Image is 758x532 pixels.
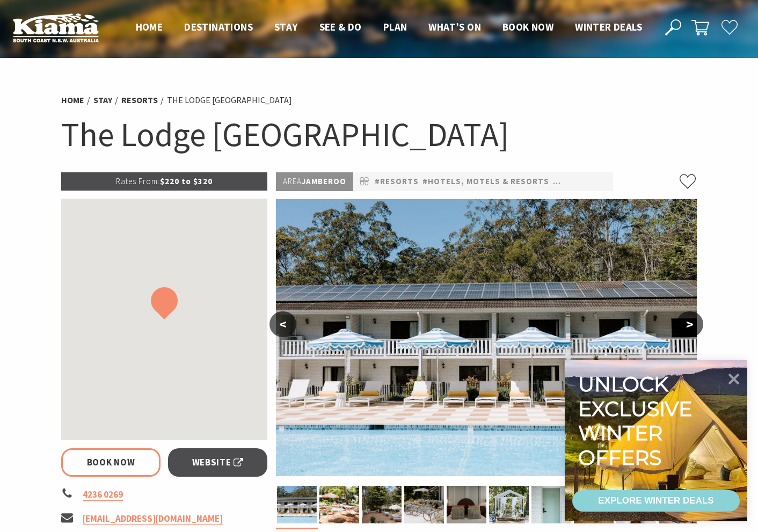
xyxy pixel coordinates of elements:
[61,113,697,156] h1: The Lodge [GEOGRAPHIC_DATA]
[121,94,158,106] a: Resorts
[269,311,296,337] button: <
[319,486,359,523] img: outdoor restaurant with umbrellas and tables
[447,486,486,523] img: Hotel room with pillows, bed, stripes on the wall and bespoke light fixtures.
[404,486,444,523] img: Aqua bikes lined up surrounded by garden
[676,311,703,337] button: >
[428,20,481,33] span: What’s On
[83,489,123,501] a: 4236 0269
[276,172,353,191] p: Jamberoo
[362,486,402,523] img: wedding garden with umbrellas, chairs and a bar
[375,175,419,188] a: #Resorts
[136,20,163,33] span: Home
[167,93,292,107] li: The Lodge [GEOGRAPHIC_DATA]
[422,175,549,188] a: #Hotels, Motels & Resorts
[61,172,267,191] p: $220 to $320
[116,176,160,186] span: Rates From:
[578,372,697,470] div: Unlock exclusive winter offers
[277,486,317,523] img: Umbrellas, deck chairs and the pool
[283,176,302,186] span: Area
[83,513,223,525] a: [EMAIL_ADDRESS][DOMAIN_NAME]
[125,19,653,37] nav: Main Menu
[93,94,112,106] a: Stay
[575,20,642,33] span: Winter Deals
[168,448,267,477] a: Website
[572,490,740,512] a: EXPLORE WINTER DEALS
[192,455,244,470] span: Website
[502,20,553,33] span: Book now
[184,20,253,33] span: Destinations
[383,20,407,33] span: Plan
[598,490,713,512] div: EXPLORE WINTER DEALS
[319,20,362,33] span: See & Do
[61,448,161,477] a: Book Now
[276,199,697,476] img: Umbrellas, deck chairs and the pool
[489,486,529,523] img: photo of the tree cathedral with florals and drapery
[274,20,298,33] span: Stay
[13,13,99,42] img: Kiama Logo
[531,486,571,523] img: Room
[61,94,84,106] a: Home
[553,175,638,188] a: #Retreat & Lodges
